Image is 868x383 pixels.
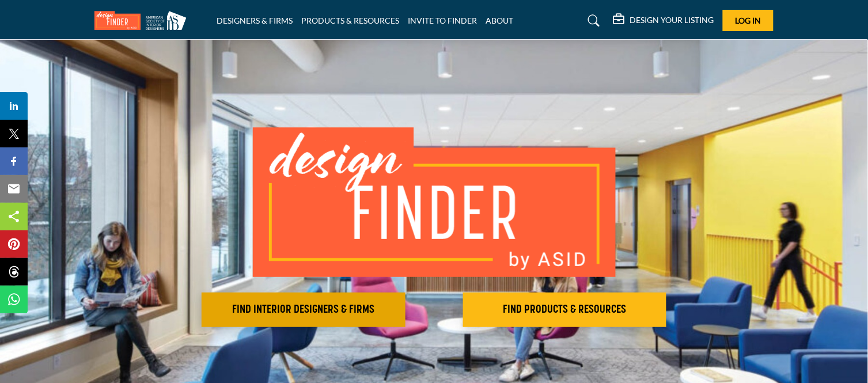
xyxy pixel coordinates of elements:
button: FIND PRODUCTS & RESOURCES [463,293,667,327]
h2: FIND INTERIOR DESIGNERS & FIRMS [205,303,402,317]
button: FIND INTERIOR DESIGNERS & FIRMS [202,293,405,327]
a: ABOUT [486,16,513,25]
h5: DESIGN YOUR LISTING [630,15,714,25]
div: DESIGN YOUR LISTING [613,14,714,28]
a: INVITE TO FINDER [408,16,477,25]
img: Site Logo [94,11,192,30]
h2: FIND PRODUCTS & RESOURCES [467,303,664,317]
img: image [253,127,616,277]
button: Log In [723,10,774,31]
a: PRODUCTS & RESOURCES [301,16,399,25]
a: DESIGNERS & FIRMS [217,16,293,25]
span: Log In [736,16,761,25]
a: Search [577,12,608,30]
